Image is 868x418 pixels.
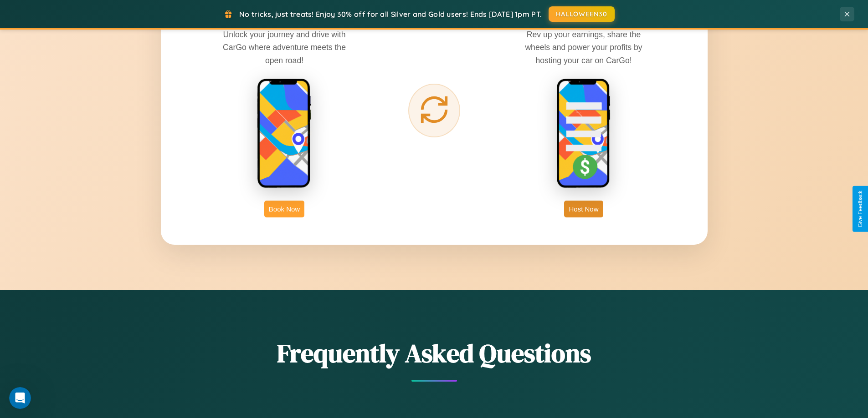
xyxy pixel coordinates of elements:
p: Rev up your earnings, share the wheels and power your profits by hosting your car on CarGo! [515,28,652,66]
p: Unlock your journey and drive with CarGo where adventure meets the open road! [216,28,353,66]
h2: Frequently Asked Questions [161,336,708,371]
iframe: Intercom live chat [9,387,31,409]
img: rent phone [257,78,312,189]
button: Book Now [264,201,304,217]
span: No tricks, just treats! Enjoy 30% off for all Silver and Gold users! Ends [DATE] 1pm PT. [239,10,542,19]
div: Give Feedback [857,191,863,227]
button: Host Now [564,201,603,217]
button: HALLOWEEN30 [549,6,615,22]
img: host phone [556,78,611,189]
